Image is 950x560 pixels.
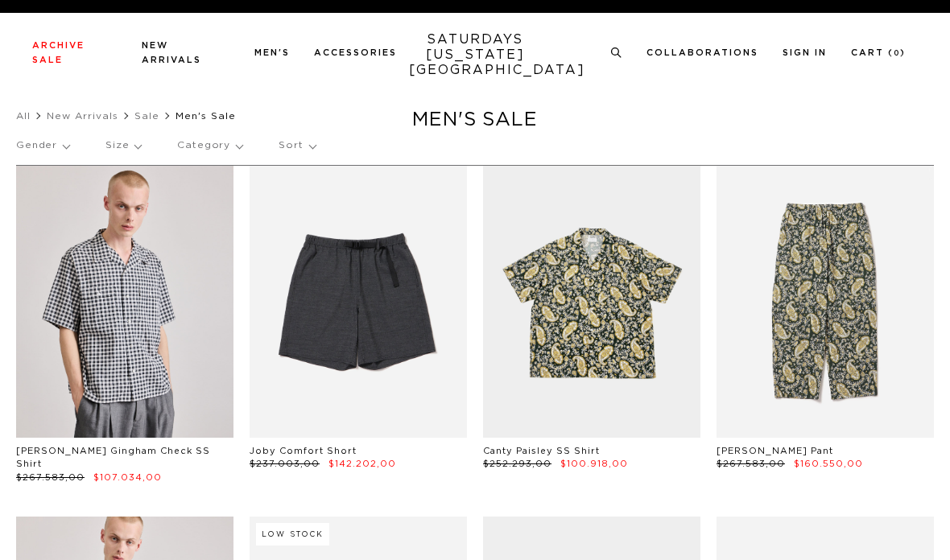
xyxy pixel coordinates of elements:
a: New Arrivals [142,41,201,64]
a: [PERSON_NAME] Pant [717,447,833,455]
p: Sort [279,127,315,164]
span: $107.034,00 [93,473,162,482]
span: Men's Sale [176,111,236,121]
a: Sign In [783,48,827,57]
a: Men's [254,48,290,57]
a: Canty Paisley SS Shirt [483,447,600,455]
a: Joby Comfort Short [250,447,357,455]
a: Collaborations [646,48,758,57]
a: All [16,111,31,121]
a: SATURDAYS[US_STATE][GEOGRAPHIC_DATA] [409,32,542,78]
span: $252.293,00 [483,459,551,468]
a: Archive Sale [32,41,85,64]
span: $267.583,00 [717,459,785,468]
a: Cart (0) [851,48,906,57]
p: Category [177,127,242,164]
small: 0 [894,50,900,57]
span: $267.583,00 [16,473,85,482]
p: Size [105,127,141,164]
span: $100.918,00 [560,459,628,468]
span: $237.003,00 [250,459,320,468]
span: $160.550,00 [794,459,863,468]
a: Accessories [314,48,397,57]
a: Sale [134,111,159,121]
p: Gender [16,127,69,164]
div: Low Stock [256,523,329,546]
span: $142.202,00 [328,459,396,468]
a: New Arrivals [47,111,118,121]
a: [PERSON_NAME] Gingham Check SS Shirt [16,447,210,469]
